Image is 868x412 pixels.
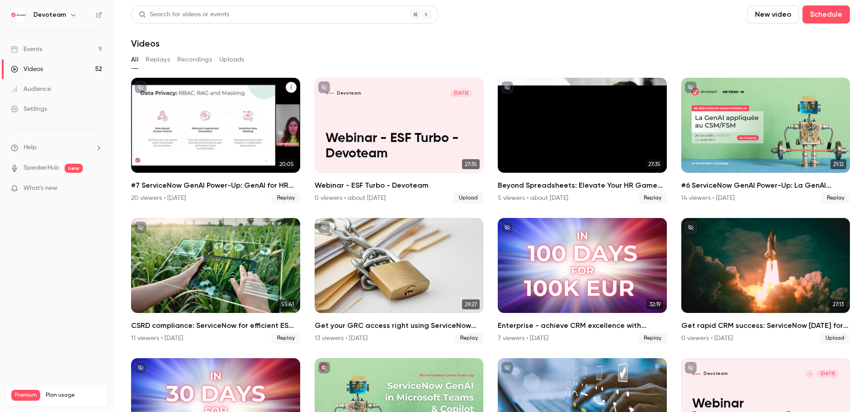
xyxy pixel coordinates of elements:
div: 0 viewers • about [DATE] [315,194,386,203]
img: Devoteam [11,8,26,22]
li: CSRD compliance: ServiceNow for efficient ESG reporting [131,218,300,344]
h2: #6 ServiceNow GenAI Power-Up: La GenAI appliquée au CSM/FSM [681,180,850,191]
button: All [131,52,138,67]
div: Videos [11,65,43,74]
div: 7 viewers • [DATE] [498,334,548,343]
div: 11 viewers • [DATE] [131,334,183,343]
span: What's new [24,184,57,193]
div: 5 viewers • about [DATE] [498,194,568,203]
li: #6 ServiceNow GenAI Power-Up: La GenAI appliquée au CSM/FSM [681,78,850,204]
button: unpublished [318,222,330,233]
div: 20 viewers • [DATE] [131,194,186,203]
li: Enterprise - achieve CRM excellence with ServiceNow in 100 days for €100K [498,218,667,344]
a: 21:12#6 ServiceNow GenAI Power-Up: La GenAI appliquée au CSM/FSM14 viewers • [DATE]Replay [681,78,850,204]
div: Settings [11,104,47,114]
div: J [805,369,814,378]
button: unpublished [501,362,513,374]
span: 20:05 [277,159,297,169]
span: 27:13 [830,299,846,309]
span: Replay [638,333,667,344]
li: Webinar - ESF Turbo - Devoteam [315,78,484,204]
button: unpublished [318,81,330,93]
span: Plan usage [46,392,102,399]
button: unpublished [135,362,146,374]
h1: Videos [131,38,160,49]
img: Webinar - ESF Turbo - Devoteam [325,89,334,97]
button: Replays [146,52,170,67]
span: new [65,164,83,173]
li: Get rapid CRM success: ServiceNow in 30 days for €30K [681,218,850,344]
span: Premium [11,390,40,401]
div: Search for videos or events [139,10,229,19]
button: unpublished [685,362,697,374]
button: unpublished [685,222,697,233]
button: Schedule [802,5,850,24]
li: help-dropdown-opener [11,143,102,152]
a: 27:13Get rapid CRM success: ServiceNow [DATE] for €30K0 viewers • [DATE]Upload [681,218,850,344]
span: Replay [455,333,483,344]
button: unpublished [318,362,330,374]
p: Webinar - ESF Turbo - Devoteam [325,131,472,161]
button: unpublished [135,81,146,93]
span: Help [24,143,37,152]
li: Get your GRC access right using ServiceNow Entity-Based Access [315,218,484,344]
h2: Beyond Spreadsheets: Elevate Your HR Game with ServiceNow and ESF Turbo [498,180,667,191]
span: Replay [272,193,300,204]
button: Uploads [219,52,245,67]
p: Devoteam [703,371,728,377]
a: Webinar - ESF Turbo - DevoteamDevoteam[DATE]Webinar - ESF Turbo - Devoteam27:35Webinar - ESF Turb... [315,78,484,204]
button: unpublished [501,81,513,93]
img: Webinar Dora- Ley de Resiliencia Operativa Digital: Una respuesta al riesgo de terceros [692,369,700,378]
a: 29:27Get your GRC access right using ServiceNow Entity-Based Access13 viewers • [DATE]Replay [315,218,484,344]
h2: CSRD compliance: ServiceNow for efficient ESG reporting [131,320,300,331]
h2: Enterprise - achieve CRM excellence with ServiceNow [DATE] for €100K [498,320,667,331]
div: Audience [11,85,51,94]
span: [DATE] [817,369,839,378]
span: Upload [820,333,850,344]
button: unpublished [501,222,513,233]
div: 0 viewers • [DATE] [681,334,733,343]
a: 20:05#7 ServiceNow GenAI Power-Up: GenAI for HR Service Delivery20 viewers • [DATE]Replay [131,78,300,204]
h2: #7 ServiceNow GenAI Power-Up: GenAI for HR Service Delivery [131,180,300,191]
div: Events [11,45,42,54]
span: Upload [453,193,483,204]
button: New video [747,5,799,24]
button: unpublished [685,81,697,93]
p: Devoteam [337,90,361,96]
span: 29:27 [462,299,480,309]
section: Videos [131,5,850,407]
h2: Get your GRC access right using ServiceNow Entity-Based Access [315,320,484,331]
span: Replay [638,193,667,204]
span: [DATE] [450,89,472,97]
h6: Devoteam [33,10,66,19]
a: 27:35Beyond Spreadsheets: Elevate Your HR Game with ServiceNow and ESF Turbo5 viewers • about [DA... [498,78,667,204]
a: 55:41CSRD compliance: ServiceNow for efficient ESG reporting11 viewers • [DATE]Replay [131,218,300,344]
span: 55:41 [278,299,297,309]
h2: Webinar - ESF Turbo - Devoteam [315,180,484,191]
a: 32:19Enterprise - achieve CRM excellence with ServiceNow [DATE] for €100K7 viewers • [DATE]Replay [498,218,667,344]
span: Replay [272,333,300,344]
span: 27:35 [462,159,480,169]
span: 32:19 [646,299,663,309]
div: 13 viewers • [DATE] [315,334,368,343]
span: 27:35 [646,159,663,169]
span: 21:12 [830,159,846,169]
button: Recordings [177,52,212,67]
li: #7 ServiceNow GenAI Power-Up: GenAI for HR Service Delivery [131,78,300,204]
h2: Get rapid CRM success: ServiceNow [DATE] for €30K [681,320,850,331]
li: Beyond Spreadsheets: Elevate Your HR Game with ServiceNow and ESF Turbo [498,78,667,204]
div: 14 viewers • [DATE] [681,194,735,203]
button: unpublished [135,222,146,233]
a: SpeakerHub [24,163,59,173]
iframe: Noticeable Trigger [91,185,102,193]
span: Replay [821,193,850,204]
